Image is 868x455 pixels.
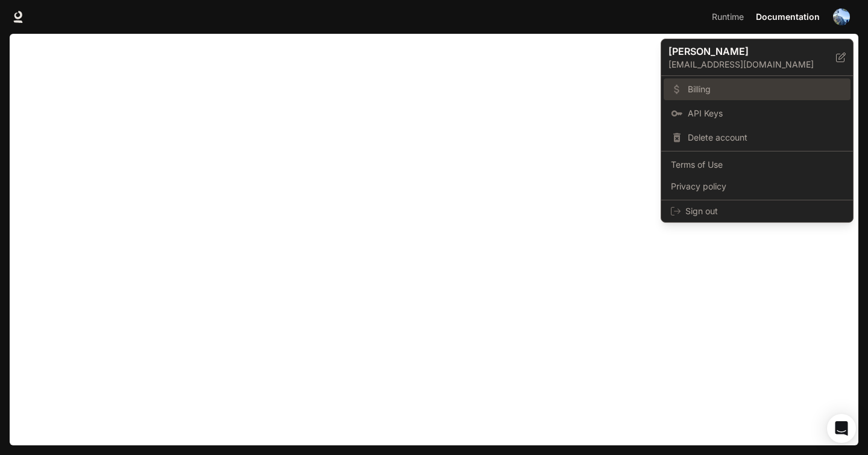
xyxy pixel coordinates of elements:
div: Sign out [661,200,853,222]
p: [PERSON_NAME] [668,44,817,59]
span: Terms of Use [671,159,843,171]
span: Privacy policy [671,180,843,192]
p: [EMAIL_ADDRESS][DOMAIN_NAME] [668,59,836,71]
a: API Keys [664,103,851,124]
a: Privacy policy [664,176,851,197]
span: Sign out [685,205,843,217]
span: Delete account [688,132,843,144]
span: API Keys [688,107,843,119]
div: Delete account [664,127,851,148]
div: [PERSON_NAME][EMAIL_ADDRESS][DOMAIN_NAME] [661,39,853,76]
span: Billing [688,83,843,95]
a: Billing [664,78,851,100]
a: Terms of Use [664,154,851,176]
